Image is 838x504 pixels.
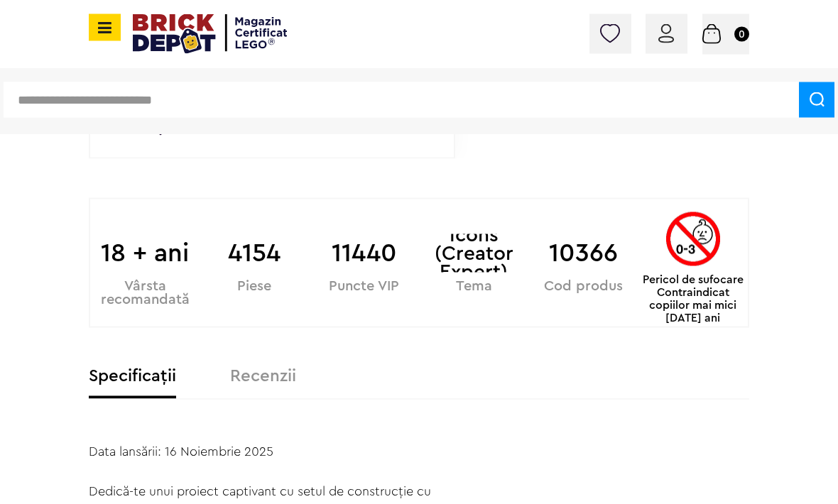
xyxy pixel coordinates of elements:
[230,368,296,385] label: Recenzii
[528,234,638,273] b: 10366
[200,280,309,293] div: Piese
[419,280,528,293] div: Tema
[638,212,748,324] div: Pericol de sufocare Contraindicat copiilor mai mici [DATE] ani
[310,280,419,293] div: Puncte VIP
[90,280,200,307] div: Vârsta recomandată
[419,234,528,273] b: Icons (Creator Expert)
[89,368,176,385] label: Specificații
[200,234,309,273] b: 4154
[734,27,749,42] small: 0
[90,234,200,273] b: 18 + ani
[528,280,638,293] div: Cod produs
[310,234,419,273] b: 11440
